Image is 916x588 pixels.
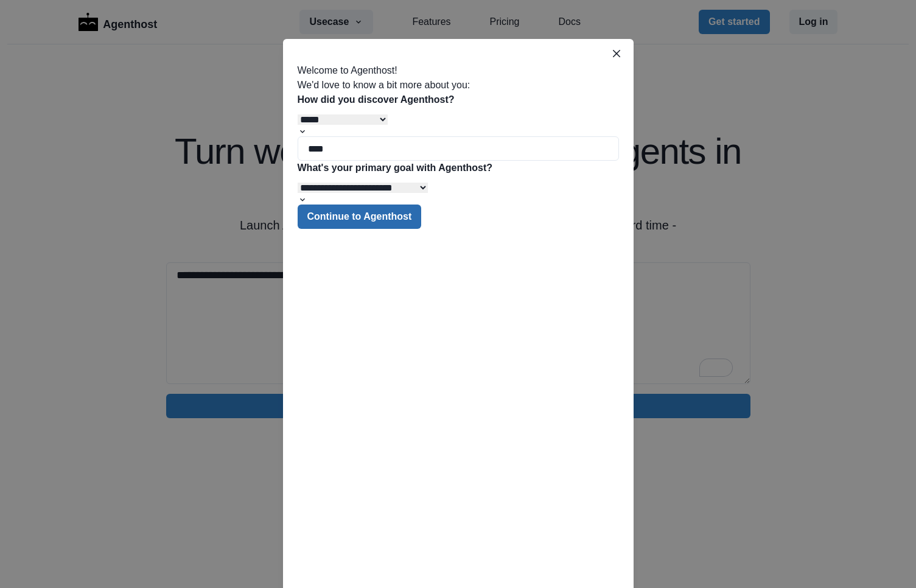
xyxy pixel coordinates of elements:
p: We'd love to know a bit more about you: [298,78,619,93]
p: How did you discover Agenthost? [298,93,619,107]
button: Continue to Agenthost [298,205,422,229]
p: What's your primary goal with Agenthost? [298,161,619,175]
h2: Welcome to Agenthost! [298,63,619,78]
button: Close [607,44,626,63]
